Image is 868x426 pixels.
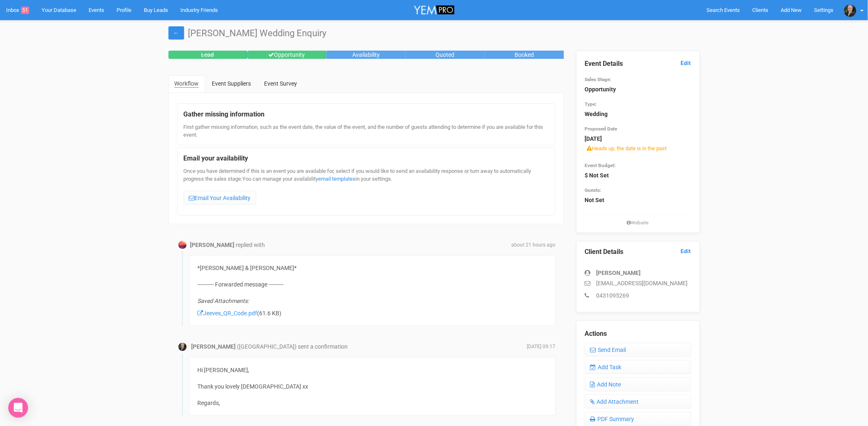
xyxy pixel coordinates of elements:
[21,7,29,14] span: 51
[168,28,700,38] h1: [PERSON_NAME] Wedding Enquiry
[585,291,691,300] p: 0431095269
[527,343,556,350] span: [DATE] 09:17
[844,5,856,17] img: open-uri20250213-2-1m688p0
[585,329,691,339] legend: Actions
[406,51,485,59] div: Quoted
[189,255,556,326] div: *[PERSON_NAME] & [PERSON_NAME]* ---------- Forwarded message ---------
[753,7,769,13] span: Clients
[258,75,304,92] a: Event Survey
[585,101,597,107] small: Type:
[184,191,256,205] a: Email Your Availability
[184,168,549,209] div: Once you have determined if this is an event you are available for, select if you would like to s...
[198,310,282,317] span: (61.6 KB)
[485,51,564,59] div: Booked
[8,398,28,418] div: Open Intercom Messenger
[512,242,556,249] span: about 21 hours ago
[585,143,669,155] span: Heads up, the date is in the past
[585,111,608,117] strong: Wedding
[585,135,602,142] strong: [DATE]
[585,77,611,82] small: Sales Stage:
[585,360,691,374] a: Add Task
[327,51,406,59] div: Availability
[237,343,348,350] span: ([GEOGRAPHIC_DATA]) sent a confirmation
[198,366,547,407] div: Hi [PERSON_NAME], Thank you lovely [DEMOGRAPHIC_DATA] xx Regards,
[585,197,605,203] strong: Not Set
[243,176,393,182] span: You can manage your availability in your settings.
[198,310,257,317] a: Jeeves_QR_Code.pdf
[585,163,616,168] small: Event Budget:
[168,26,184,40] a: ←
[168,51,248,59] div: Lead
[585,377,691,391] a: Add Note
[198,298,249,304] i: Saved Attachments:
[585,172,609,179] strong: $ Not Set
[585,279,691,287] p: [EMAIL_ADDRESS][DOMAIN_NAME]
[192,343,236,350] strong: [PERSON_NAME]
[168,75,205,93] a: Workflow
[585,59,691,69] legend: Event Details
[318,176,356,182] a: email templates
[781,7,802,13] span: Add New
[585,395,691,409] a: Add Attachment
[585,412,691,426] a: PDF Summary
[585,86,616,93] strong: Opportunity
[597,270,641,276] strong: [PERSON_NAME]
[585,187,601,193] small: Guests:
[178,241,187,249] img: Profile Image
[184,110,549,119] legend: Gather missing information
[585,126,618,132] small: Proposed Date
[190,242,235,248] strong: [PERSON_NAME]
[681,247,691,255] a: Edit
[681,59,691,67] a: Edit
[585,247,691,257] legend: Client Details
[585,343,691,357] a: Send Email
[248,51,327,59] div: Opportunity
[184,123,549,139] div: First gather missing information, such as the event date, the value of the event, and the number ...
[585,219,691,226] small: Website
[206,75,257,92] a: Event Suppliers
[184,154,549,163] legend: Email your availability
[707,7,740,13] span: Search Events
[236,242,265,248] span: replied with
[178,343,187,351] img: open-uri20250213-2-1m688p0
